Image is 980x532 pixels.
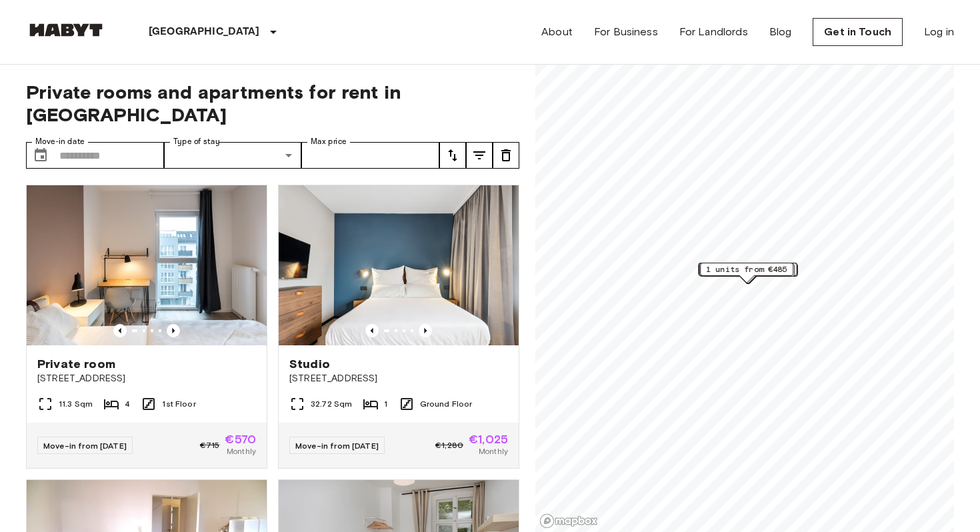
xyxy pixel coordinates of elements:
[924,24,954,40] a: Log in
[384,398,387,410] span: 1
[162,398,195,410] span: 1st Floor
[37,356,115,372] span: Private room
[113,324,127,337] button: Previous image
[59,398,93,410] span: 11.3 Sqm
[26,81,519,126] span: Private rooms and apartments for rent in [GEOGRAPHIC_DATA]
[289,372,508,385] span: [STREET_ADDRESS]
[479,445,508,457] span: Monthly
[769,24,792,40] a: Blog
[43,441,127,451] span: Move-in from [DATE]
[289,356,330,372] span: Studio
[365,324,379,337] button: Previous image
[594,24,658,40] a: For Business
[167,324,180,337] button: Previous image
[420,398,473,410] span: Ground Floor
[27,142,54,169] button: Choose date
[700,263,793,283] div: Map marker
[26,185,267,469] a: Marketing picture of unit DE-01-12-003-01QPrevious imagePrevious imagePrivate room[STREET_ADDRESS...
[200,439,220,451] span: €715
[679,24,748,40] a: For Landlords
[706,263,787,275] span: 1 units from €485
[37,372,256,385] span: [STREET_ADDRESS]
[149,24,260,40] p: [GEOGRAPHIC_DATA]
[173,136,220,147] label: Type of stay
[539,513,598,529] a: Mapbox logo
[541,24,573,40] a: About
[295,441,379,451] span: Move-in from [DATE]
[27,185,267,345] img: Marketing picture of unit DE-01-12-003-01Q
[225,433,256,445] span: €570
[311,136,347,147] label: Max price
[311,398,352,410] span: 32.72 Sqm
[699,263,797,283] div: Map marker
[813,18,903,46] a: Get in Touch
[419,324,432,337] button: Previous image
[279,185,519,345] img: Marketing picture of unit DE-01-481-006-01
[125,398,130,410] span: 4
[227,445,256,457] span: Monthly
[466,142,493,169] button: tune
[439,142,466,169] button: tune
[435,439,463,451] span: €1,280
[493,142,519,169] button: tune
[699,263,797,283] div: Map marker
[469,433,508,445] span: €1,025
[26,23,106,37] img: Habyt
[278,185,519,469] a: Marketing picture of unit DE-01-481-006-01Previous imagePrevious imageStudio[STREET_ADDRESS]32.72...
[700,263,798,284] div: Map marker
[35,136,85,147] label: Move-in date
